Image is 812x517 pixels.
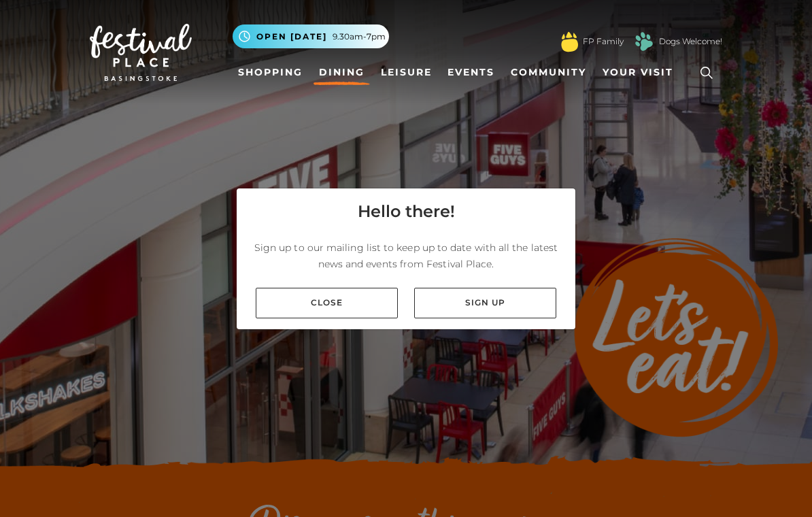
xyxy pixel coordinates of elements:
[233,24,389,48] button: Open [DATE] 9.30am-7pm
[358,199,455,224] h4: Hello there!
[583,35,624,48] a: FP Family
[375,60,437,85] a: Leisure
[603,65,673,80] span: Your Visit
[442,60,500,85] a: Events
[256,288,398,318] a: Close
[659,35,722,48] a: Dogs Welcome!
[333,31,386,43] span: 9.30am-7pm
[414,288,556,318] a: Sign up
[248,239,564,272] p: Sign up to our mailing list to keep up to date with all the latest news and events from Festival ...
[256,31,327,43] span: Open [DATE]
[233,60,308,85] a: Shopping
[90,24,192,81] img: Festival Place Logo
[505,60,592,85] a: Community
[314,60,370,85] a: Dining
[597,60,686,85] a: Your Visit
